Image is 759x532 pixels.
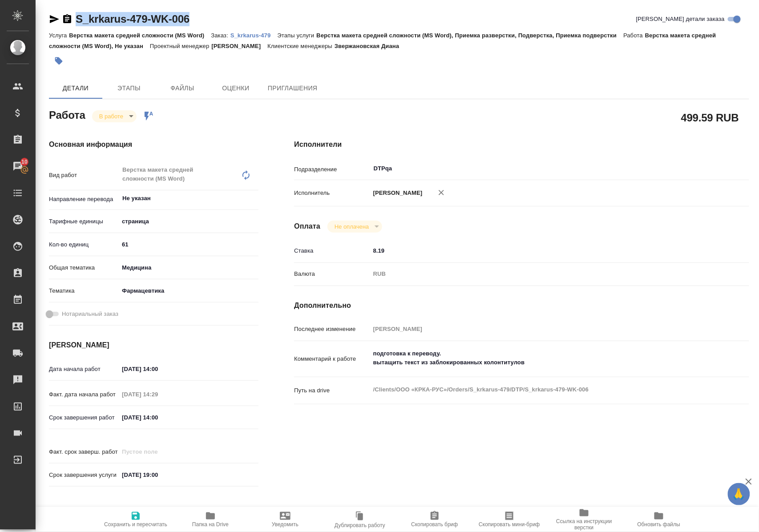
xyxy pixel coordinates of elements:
[62,14,73,24] button: Скопировать ссылку
[370,189,423,197] p: [PERSON_NAME]
[49,32,69,39] p: Услуга
[370,322,711,335] input: Пустое поле
[707,168,708,169] button: Open
[254,197,255,199] button: Open
[119,214,258,229] div: страница
[49,51,69,71] button: Добавить тэг
[49,340,258,351] h4: [PERSON_NAME]
[49,447,119,456] p: Факт. срок заверш. работ
[49,365,119,374] p: Дата начала работ
[211,32,230,39] p: Заказ:
[294,246,370,255] p: Ставка
[119,238,258,251] input: ✎ Введи что-нибудь
[76,13,190,25] a: S_krkarus-479-WK-006
[97,113,126,120] button: В работе
[214,83,257,94] span: Оценки
[161,83,204,94] span: Файлы
[272,521,299,528] span: Уведомить
[622,507,696,532] button: Обновить файлы
[623,32,645,39] p: Работа
[92,110,137,122] div: В работе
[370,346,711,370] textarea: подготовка к переводу. вытащить текст из заблокированных колонтитулов
[479,521,540,528] span: Скопировать мини-бриф
[278,32,317,39] p: Этапы услуги
[335,43,406,49] p: Звержановская Диана
[294,325,370,334] p: Последнее изменение
[681,110,739,125] h2: 499.59 RUB
[119,468,197,481] input: ✎ Введи что-нибудь
[294,189,370,197] p: Исполнитель
[119,445,197,458] input: Пустое поле
[104,521,167,528] span: Сохранить и пересчитать
[119,283,258,298] div: Фармацевтика
[54,83,97,94] span: Детали
[49,139,258,150] h4: Основная информация
[294,355,370,363] p: Комментарий к работе
[335,522,385,528] span: Дублировать работу
[119,363,197,375] input: ✎ Введи что-нибудь
[294,165,370,174] p: Подразделение
[397,507,472,532] button: Скопировать бриф
[248,507,323,532] button: Уведомить
[49,263,119,272] p: Общая тематика
[69,32,211,39] p: Верстка макета средней сложности (MS Word)
[119,260,258,275] div: Медицина
[16,157,33,166] span: 10
[98,507,173,532] button: Сохранить и пересчитать
[294,270,370,278] p: Валюта
[62,310,118,318] span: Нотариальный заказ
[49,240,119,249] p: Кол-во единиц
[370,266,711,282] div: RUB
[119,411,197,424] input: ✎ Введи что-нибудь
[49,286,119,295] p: Тематика
[49,413,119,422] p: Срок завершения работ
[49,217,119,226] p: Тарифные единицы
[731,485,747,504] span: 🙏
[119,388,197,401] input: Пустое поле
[211,43,267,49] p: [PERSON_NAME]
[294,139,749,150] h4: Исполнители
[49,195,119,204] p: Направление перевода
[472,507,547,532] button: Скопировать мини-бриф
[552,518,616,531] span: Ссылка на инструкции верстки
[230,31,278,39] a: S_krkarus-479
[636,15,725,24] span: [PERSON_NAME] детали заказа
[370,244,711,257] input: ✎ Введи что-нибудь
[2,155,33,177] a: 10
[332,223,371,230] button: Не оплачена
[49,471,119,480] p: Срок завершения услуги
[294,386,370,395] p: Путь на drive
[327,221,382,233] div: В работе
[267,43,335,49] p: Клиентские менеджеры
[728,483,750,505] button: 🙏
[230,32,278,39] p: S_krkarus-479
[268,83,318,94] span: Приглашения
[173,507,248,532] button: Папка на Drive
[547,507,622,532] button: Ссылка на инструкции верстки
[49,171,119,180] p: Вид работ
[192,521,229,528] span: Папка на Drive
[294,221,320,232] h4: Оплата
[49,390,119,399] p: Факт. дата начала работ
[150,43,211,49] p: Проектный менеджер
[323,507,397,532] button: Дублировать работу
[49,106,85,122] h2: Работа
[49,14,60,24] button: Скопировать ссылку для ЯМессенджера
[316,32,623,39] p: Верстка макета средней сложности (MS Word), Приемка разверстки, Подверстка, Приемка подверстки
[294,300,749,311] h4: Дополнительно
[638,521,681,528] span: Обновить файлы
[370,382,711,397] textarea: /Clients/ООО «КРКА-РУС»/Orders/S_krkarus-479/DTP/S_krkarus-479-WK-006
[108,83,150,94] span: Этапы
[411,521,458,528] span: Скопировать бриф
[432,183,451,202] button: Удалить исполнителя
